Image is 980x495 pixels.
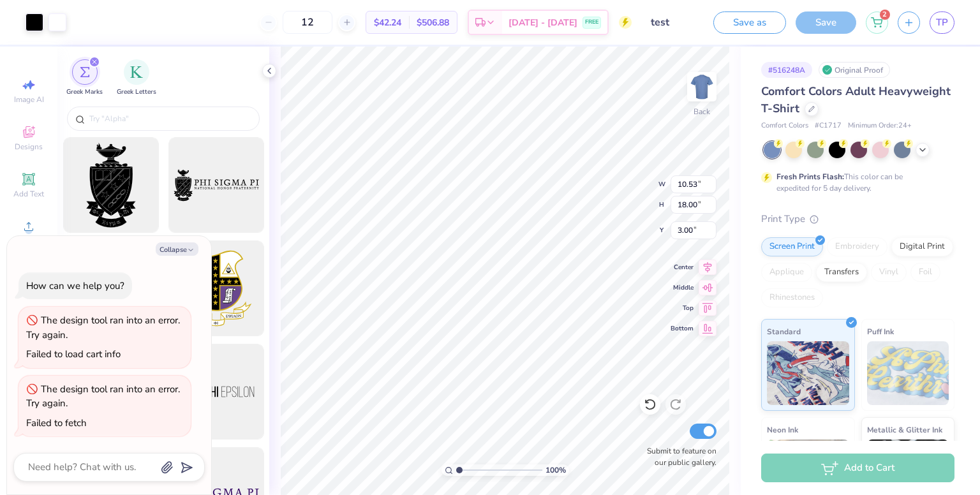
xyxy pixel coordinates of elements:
span: Standard [767,325,801,338]
button: Save as [713,11,786,34]
button: filter button [117,59,156,97]
input: Try "Alpha" [88,112,251,125]
span: Neon Ink [767,423,798,436]
div: The design tool ran into an error. Try again. [26,314,180,341]
div: Transfers [816,263,867,282]
div: Digital Print [891,237,953,256]
span: FREE [585,18,598,27]
div: filter for Greek Marks [66,59,103,97]
span: Minimum Order: 24 + [848,121,912,131]
span: Bottom [671,324,694,333]
span: $42.24 [374,16,401,29]
div: Vinyl [871,263,907,282]
span: Center [671,263,694,272]
span: # C1717 [815,121,842,131]
span: 100 % [546,464,566,476]
label: Submit to feature on our public gallery. [640,445,716,468]
span: $506.88 [417,16,449,29]
span: Metallic & Glitter Ink [867,423,942,436]
div: Rhinestones [761,288,823,307]
div: How can we help you? [26,279,124,292]
span: Designs [15,142,43,152]
div: Foil [910,263,940,282]
span: [DATE] - [DATE] [509,16,577,29]
img: Back [689,74,715,100]
span: Top [671,304,694,313]
button: Collapse [156,242,198,256]
div: Failed to load cart info [26,348,121,360]
span: 2 [880,10,890,20]
img: Greek Letters Image [130,66,143,78]
span: Middle [671,283,694,292]
img: Standard [767,341,849,405]
img: Greek Marks Image [80,67,90,77]
input: Untitled Design [641,10,704,35]
div: Failed to fetch [26,417,87,429]
span: Comfort Colors [761,121,808,131]
span: Add Text [13,189,44,199]
span: Greek Marks [66,87,103,97]
img: Puff Ink [867,341,949,405]
div: Embroidery [827,237,887,256]
div: filter for Greek Letters [117,59,156,97]
button: filter button [66,59,103,97]
span: Puff Ink [867,325,894,338]
strong: Fresh Prints Flash: [776,172,844,182]
div: Print Type [761,212,954,226]
div: This color can be expedited for 5 day delivery. [776,171,933,194]
span: Image AI [14,94,44,105]
div: Screen Print [761,237,823,256]
input: – – [283,11,332,34]
span: Greek Letters [117,87,156,97]
div: Applique [761,263,812,282]
div: Back [694,106,710,117]
div: The design tool ran into an error. Try again. [26,383,180,410]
